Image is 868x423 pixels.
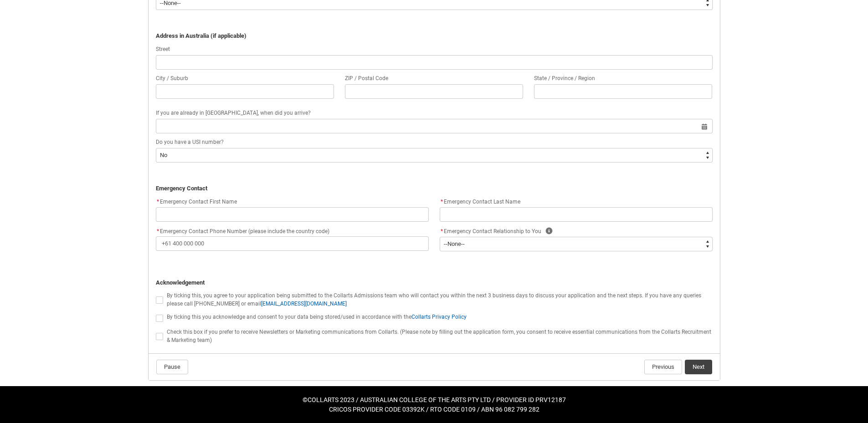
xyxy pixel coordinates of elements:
span: Emergency Contact Relationship to You [444,228,541,234]
strong: Emergency Contact [156,185,207,192]
span: Do you have a USI number? [156,139,224,145]
strong: Acknowledgement [156,279,205,286]
span: Emergency Contact Last Name [440,199,520,205]
a: [EMAIL_ADDRESS][DOMAIN_NAME] [261,301,347,307]
span: Street [156,46,170,52]
label: Emergency Contact Phone Number (please include the country code) [156,225,333,235]
span: By ticking this you acknowledge and consent to your data being stored/used in accordance with the [167,314,467,320]
button: Pause [156,360,188,374]
strong: Address in Australia (if applicable) [156,32,247,39]
span: State / Province / Region [534,75,595,82]
button: Next [685,360,712,374]
span: By ticking this, you agree to your application being submitted to the Collarts Admissions team wh... [167,292,701,307]
span: If you are already in [GEOGRAPHIC_DATA], when did you arrive? [156,110,311,116]
abbr: required [157,228,159,234]
a: Collarts Privacy Policy [411,314,467,320]
span: Emergency Contact First Name [156,199,237,205]
span: ZIP / Postal Code [345,75,388,82]
span: City / Suburb [156,75,188,82]
input: +61 400 000 000 [156,236,429,251]
abbr: required [441,228,443,234]
abbr: required [157,199,159,205]
abbr: required [441,199,443,205]
span: Check this box if you prefer to receive Newsletters or Marketing communications from Collarts. (P... [167,329,711,343]
button: Previous [644,360,682,374]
